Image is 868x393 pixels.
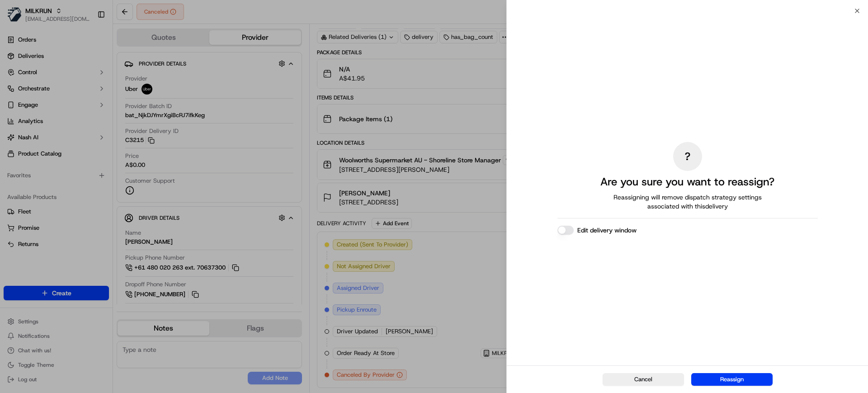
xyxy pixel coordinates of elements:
[691,373,773,386] button: Reassign
[673,142,702,171] div: ?
[603,373,684,386] button: Cancel
[601,193,774,211] span: Reassigning will remove dispatch strategy settings associated with this delivery
[600,175,774,189] h2: Are you sure you want to reassign?
[577,226,637,235] label: Edit delivery window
